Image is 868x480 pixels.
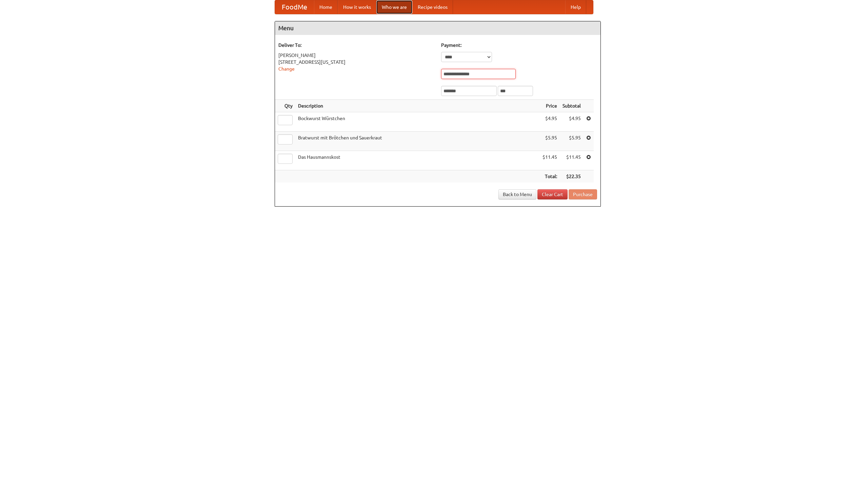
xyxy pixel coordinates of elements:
[560,151,584,170] td: $11.45
[540,132,560,151] td: $5.95
[412,0,453,14] a: Recipe videos
[560,170,584,183] th: $22.35
[540,151,560,170] td: $11.45
[565,0,586,14] a: Help
[560,112,584,132] td: $4.95
[498,189,536,199] a: Back to Menu
[537,189,568,199] a: Clear Cart
[338,0,376,14] a: How it works
[560,100,584,112] th: Subtotal
[275,100,295,112] th: Qty
[376,0,412,14] a: Who we are
[295,100,540,112] th: Description
[441,42,597,49] h5: Payment:
[314,0,338,14] a: Home
[278,66,295,72] a: Change
[540,100,560,112] th: Price
[295,132,540,151] td: Bratwurst mit Brötchen und Sauerkraut
[278,42,434,49] h5: Deliver To:
[275,21,600,35] h4: Menu
[275,0,314,14] a: FoodMe
[540,112,560,132] td: $4.95
[569,189,597,199] button: Purchase
[295,151,540,170] td: Das Hausmannskost
[278,52,434,59] div: [PERSON_NAME]
[560,132,584,151] td: $5.95
[540,170,560,183] th: Total:
[278,59,434,65] div: [STREET_ADDRESS][US_STATE]
[295,112,540,132] td: Bockwurst Würstchen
